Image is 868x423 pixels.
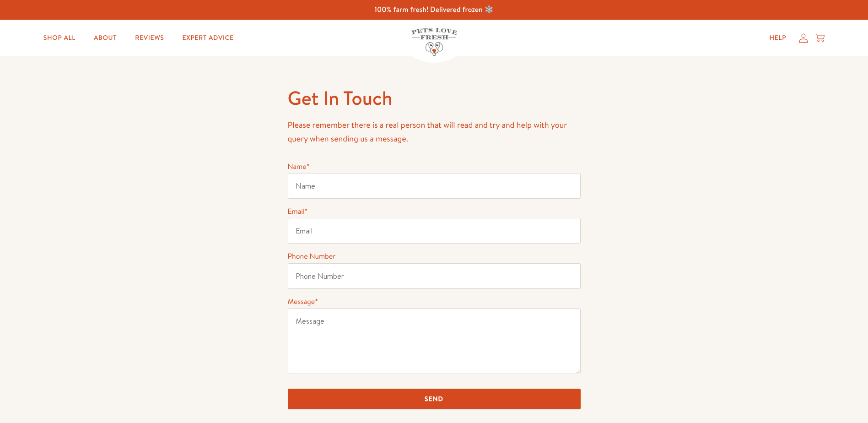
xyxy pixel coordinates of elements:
[288,206,308,217] label: Email
[288,297,318,307] label: Message
[288,119,567,145] span: Please remember there is a real person that will read and try and help with your query when sendi...
[288,218,581,244] input: Email
[86,29,124,47] a: About
[411,28,457,56] img: Pets Love Fresh
[762,29,793,47] a: Help
[175,29,241,47] a: Expert Advice
[288,173,581,199] input: Name
[128,29,171,47] a: Reviews
[288,389,581,409] input: Send
[288,251,336,261] label: Phone Number
[288,162,310,172] label: Name
[288,263,581,289] input: Phone Number
[36,29,83,47] a: Shop All
[288,86,581,111] h1: Get In Touch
